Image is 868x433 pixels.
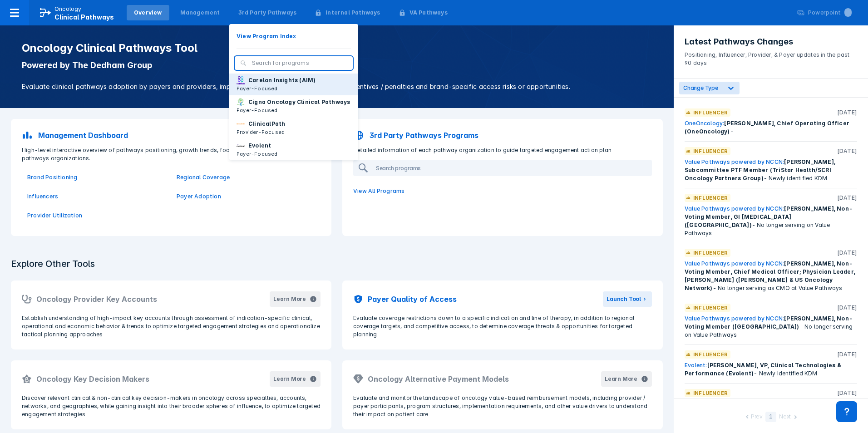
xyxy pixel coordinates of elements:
[353,314,652,339] p: Evaluate coverage restrictions down to a specific indication and line of therapy, in addition to ...
[229,139,358,161] button: EvolentPayer-Focused
[368,374,509,384] h2: Oncology Alternative Payment Models
[273,295,306,303] div: Learn More
[348,146,657,154] p: Detailed information of each pathway organization to guide targeted engagement action plan
[601,371,652,387] button: Learn More
[685,315,784,322] a: Value Pathways powered by NCCN:
[237,32,296,40] p: View Program Index
[16,146,326,162] p: High-level interactive overview of pathways positioning, growth trends, footprint, & influencers ...
[353,394,652,418] p: Evaluate and monitor the landscape of oncology value-based reimbursement models, including provid...
[27,173,166,182] a: Brand Positioning
[237,98,245,106] img: cigna-oncology-clinical-pathways.png
[808,9,852,17] div: Powerpoint
[685,361,857,378] div: - Newly Identified KDM
[229,117,358,139] button: ClinicalPathProvider-Focused
[693,350,728,359] p: Influencer
[685,362,707,369] a: Evolent:
[683,84,718,91] span: Change Type
[685,205,784,212] a: Value Pathways powered by NCCN:
[685,205,857,237] div: - No longer serving on Value Pathways
[605,375,637,383] div: Learn More
[134,9,162,17] div: Overview
[837,304,857,312] p: [DATE]
[177,192,315,201] a: Payer Adoption
[237,84,316,93] p: Payer-Focused
[685,120,849,135] span: [PERSON_NAME], Chief Operating Officer (OneOncology)
[38,130,128,141] p: Management Dashboard
[693,249,728,257] p: Influencer
[837,108,857,117] p: [DATE]
[409,9,448,17] div: VA Pathways
[370,130,478,141] p: 3rd Party Pathways Programs
[368,294,457,305] h2: Payer Quality of Access
[270,371,321,387] button: Learn More
[685,260,857,292] div: - No longer serving as CMO at Value Pathways
[22,82,652,92] p: Evaluate clinical pathways adoption by payers and providers, implementation sophistication, finan...
[325,9,380,17] div: Internal Pathways
[685,158,857,182] div: - Newly identified KDM
[779,413,791,422] div: Next
[127,5,169,20] a: Overview
[693,194,728,202] p: Influencer
[607,295,641,303] div: Launch Tool
[372,161,645,175] input: Search programs
[237,76,245,84] img: carelon-insights.png
[836,401,857,422] div: Contact Support
[837,389,857,397] p: [DATE]
[751,413,763,422] div: Prev
[603,291,652,307] button: Launch Tool
[5,252,100,275] h3: Explore Other Tools
[248,120,285,128] p: ClinicalPath
[248,76,316,84] p: Carelon Insights (AIM)
[685,158,835,182] span: [PERSON_NAME], Subcommittee PTF Member (TriStar Health/SCRI Oncology Partners Group)
[693,108,728,117] p: Influencer
[252,59,347,67] input: Search for programs
[22,314,321,339] p: Establish understanding of high-impact key accounts through assessment of indication-specific cli...
[229,30,358,43] button: View Program Index
[238,9,297,17] div: 3rd Party Pathways
[27,192,166,201] a: Influencers
[22,60,652,71] p: Powered by The Dedham Group
[685,119,857,136] div: -
[837,194,857,202] p: [DATE]
[765,412,776,422] div: 1
[54,5,82,13] p: Oncology
[16,124,326,146] a: Management Dashboard
[348,124,657,146] a: 3rd Party Pathways Programs
[229,74,358,95] a: Carelon Insights (AIM)Payer-Focused
[237,128,285,136] p: Provider-Focused
[54,13,114,21] span: Clinical Pathways
[685,205,853,228] span: [PERSON_NAME], Non-Voting Member, GI [MEDICAL_DATA] ([GEOGRAPHIC_DATA])
[693,389,728,397] p: Influencer
[685,315,857,339] div: - No longer serving on Value Pathways
[22,42,652,54] h1: Oncology Clinical Pathways Tool
[273,375,306,383] div: Learn More
[36,374,149,384] h2: Oncology Key Decision Makers
[685,120,724,127] a: OneOncology:
[693,304,728,312] p: Influencer
[685,47,857,67] p: Positioning, Influencer, Provider, & Payer updates in the past 90 days
[237,120,245,128] img: via-oncology.png
[685,362,841,377] span: [PERSON_NAME], VP, Clinical Technologies & Performance (Evolent)
[237,150,278,158] p: Payer-Focused
[248,142,271,150] p: Evolent
[837,350,857,359] p: [DATE]
[348,182,657,201] a: View All Programs
[22,394,321,418] p: Discover relevant clinical & non-clinical key decision-makers in oncology across specialties, acc...
[693,147,728,155] p: Influencer
[173,5,227,20] a: Management
[229,95,358,117] a: Cigna Oncology Clinical PathwaysPayer-Focused
[685,158,784,165] a: Value Pathways powered by NCCN:
[837,249,857,257] p: [DATE]
[231,5,304,20] a: 3rd Party Pathways
[27,212,166,220] p: Provider Utilization
[177,173,315,182] a: Regional Coverage
[36,294,157,305] h2: Oncology Provider Key Accounts
[685,36,857,47] h3: Latest Pathways Changes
